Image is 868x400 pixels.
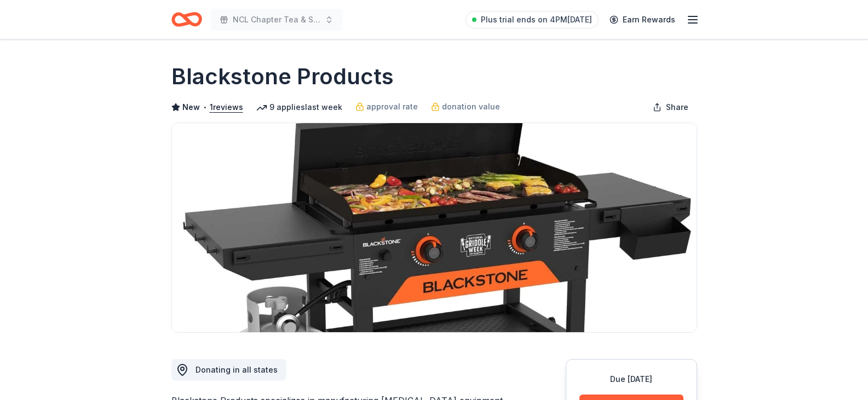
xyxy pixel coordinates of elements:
button: Share [644,96,697,118]
span: NCL Chapter Tea & Silent Auction [233,13,320,26]
span: Plus trial ends on 4PM[DATE] [481,13,592,26]
img: Image for Blackstone Products [172,123,697,332]
div: 9 applies last week [256,101,342,114]
a: approval rate [355,100,418,113]
span: Share [666,101,688,114]
a: Plus trial ends on 4PM[DATE] [465,11,599,28]
a: donation value [431,100,500,113]
h1: Blackstone Products [171,61,394,92]
button: 1reviews [210,101,243,114]
span: New [182,101,200,114]
button: NCL Chapter Tea & Silent Auction [211,9,342,31]
a: Earn Rewards [603,10,682,30]
span: • [203,103,206,112]
a: Home [171,7,202,32]
span: approval rate [366,100,418,113]
span: donation value [442,100,500,113]
span: Donating in all states [196,365,278,374]
div: Due [DATE] [579,373,683,386]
